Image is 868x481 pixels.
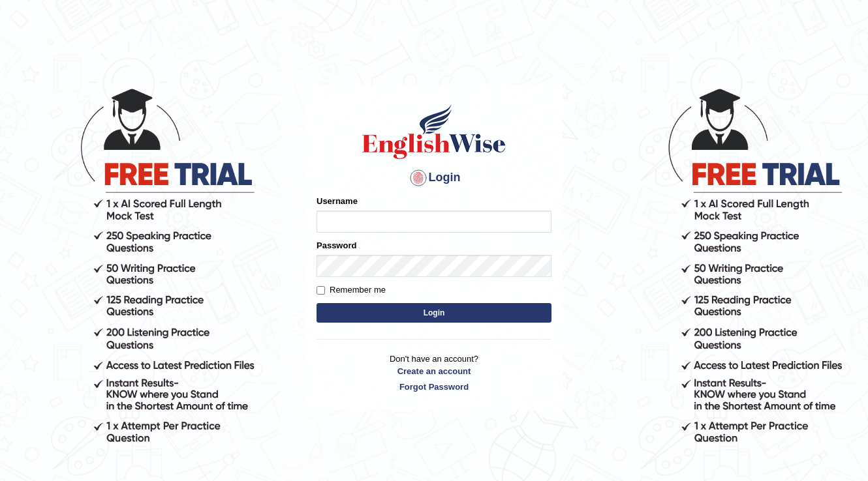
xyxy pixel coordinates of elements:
label: Username [317,195,358,207]
input: Remember me [317,286,325,295]
button: Login [317,303,551,323]
a: Create an account [317,365,551,377]
label: Remember me [317,284,386,297]
img: Logo of English Wise sign in for intelligent practice with AI [360,102,508,161]
label: Password [317,239,356,252]
a: Forgot Password [317,381,551,393]
p: Don't have an account? [317,353,551,393]
h4: Login [317,168,551,188]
